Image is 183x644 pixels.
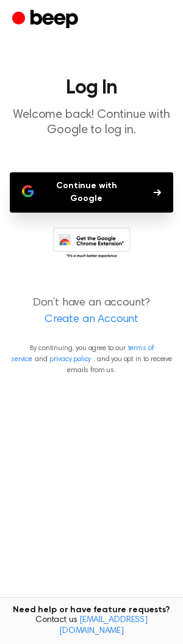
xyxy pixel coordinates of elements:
[49,356,91,363] a: privacy policy
[7,615,176,637] span: Contact us
[10,78,173,98] h1: Log In
[12,312,171,328] a: Create an Account
[10,343,173,376] p: By continuing, you agree to our and , and you opt in to receive emails from us.
[10,108,173,138] p: Welcome back! Continue with Google to log in.
[10,172,173,213] button: Continue with Google
[10,295,173,328] p: Don’t have an account?
[12,8,81,32] a: Beep
[59,616,148,635] a: [EMAIL_ADDRESS][DOMAIN_NAME]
